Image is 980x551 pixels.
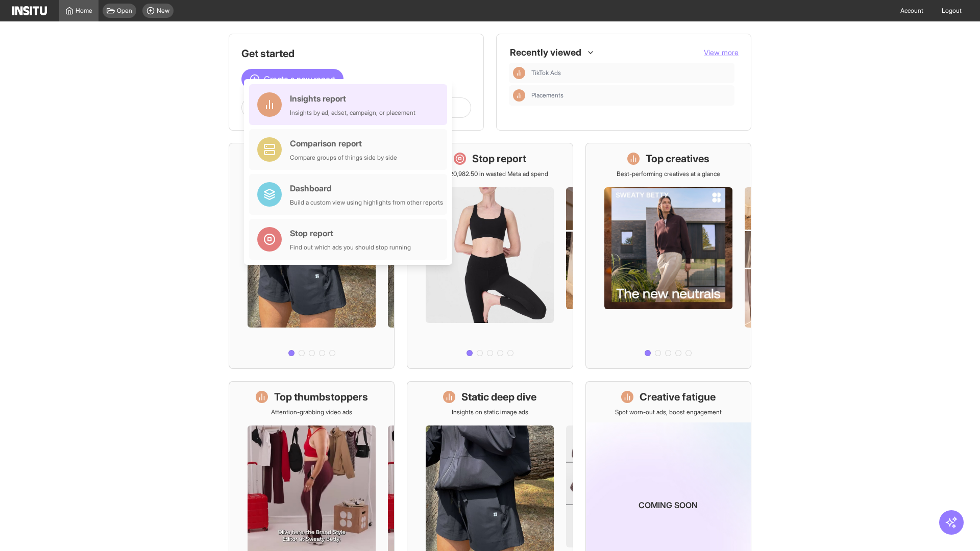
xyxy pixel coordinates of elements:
[290,198,443,207] div: Build a custom view using highlights from other reports
[290,154,397,162] div: Compare groups of things side by side
[241,46,471,61] h1: Get started
[274,390,368,404] h1: Top thumbstoppers
[12,6,47,15] img: Logo
[704,48,739,57] span: View more
[704,47,739,58] button: View more
[290,92,415,105] div: Insights report
[117,7,132,15] span: Open
[229,143,395,369] a: What's live nowSee all active ads instantly
[290,227,411,239] div: Stop report
[290,243,411,252] div: Find out which ads you should stop running
[531,91,563,99] span: Placements
[531,91,730,99] span: Placements
[472,152,526,166] h1: Stop report
[646,152,709,166] h1: Top creatives
[157,7,169,15] span: New
[513,67,525,79] div: Insights
[461,390,536,404] h1: Static deep dive
[513,89,525,102] div: Insights
[241,69,344,89] button: Create a new report
[290,109,415,117] div: Insights by ad, adset, campaign, or placement
[264,73,335,85] span: Create a new report
[531,69,561,77] span: TikTok Ads
[431,170,548,178] p: Save £20,982.50 in wasted Meta ad spend
[407,143,573,369] a: Stop reportSave £20,982.50 in wasted Meta ad spend
[531,69,730,77] span: TikTok Ads
[76,7,92,15] span: Home
[585,143,751,369] a: Top creativesBest-performing creatives at a glance
[290,182,443,194] div: Dashboard
[617,170,720,178] p: Best-performing creatives at a glance
[271,408,352,416] p: Attention-grabbing video ads
[452,408,528,416] p: Insights on static image ads
[290,137,397,149] div: Comparison report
